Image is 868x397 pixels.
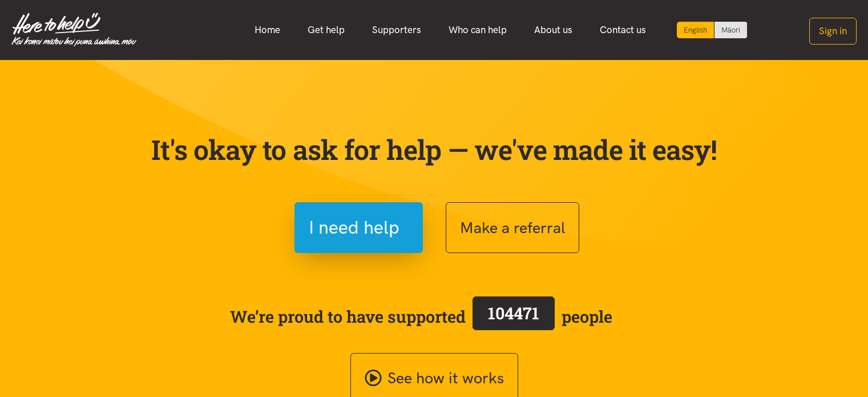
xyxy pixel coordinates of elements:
[446,202,579,253] button: Make a referral
[309,213,399,242] span: I need help
[294,202,423,253] button: I need help
[241,18,294,42] a: Home
[230,294,612,339] span: We’re proud to have supported people
[488,302,539,324] span: 104471
[435,18,520,42] a: Who can help
[520,18,586,42] a: About us
[677,22,714,38] div: Current language
[294,18,358,42] a: Get help
[11,13,136,47] img: Home
[714,22,747,38] a: Switch to Te Reo Māori
[586,18,660,42] a: Contact us
[809,18,857,45] button: Sign in
[466,294,562,339] a: 104471
[149,133,720,166] p: It's okay to ask for help — we've made it easy!
[677,22,748,38] div: Language toggle
[358,18,435,42] a: Supporters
